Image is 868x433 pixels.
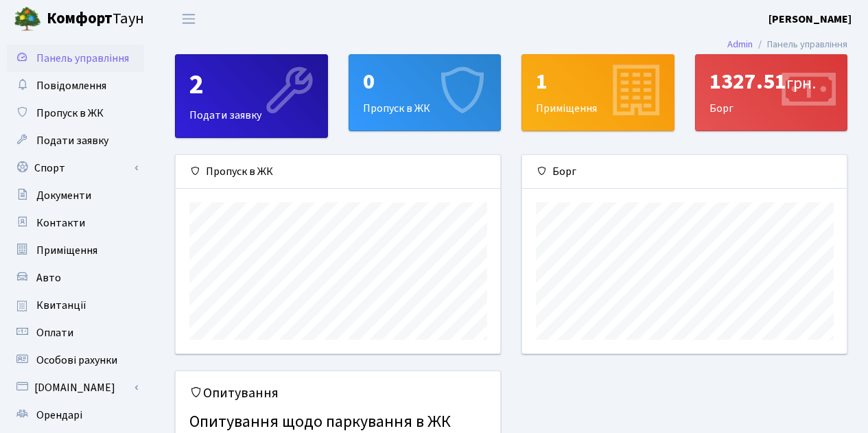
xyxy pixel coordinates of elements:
[521,54,675,131] a: 1Приміщення
[36,133,108,148] span: Подати заявку
[7,72,144,100] a: Повідомлення
[36,298,86,313] span: Квитанції
[536,69,660,95] div: 1
[7,182,144,209] a: Документи
[7,264,144,292] a: Авто
[36,106,104,121] span: Пропуск в ЖК
[36,188,91,203] span: Документи
[7,237,144,264] a: Приміщення
[36,78,106,93] span: Повідомлення
[522,55,674,130] div: Приміщення
[707,30,868,59] nav: breadcrumb
[7,347,144,374] a: Особові рахунки
[7,374,144,401] a: [DOMAIN_NAME]
[176,155,500,189] div: Пропуск в ЖК
[7,127,144,154] a: Подати заявку
[189,385,486,401] h5: Опитування
[727,37,753,51] a: Admin
[7,209,144,237] a: Контакти
[36,408,82,423] span: Орендарі
[753,37,847,52] li: Панель управління
[7,154,144,182] a: Спорт
[696,55,847,130] div: Борг
[769,11,852,27] a: [PERSON_NAME]
[189,69,314,102] div: 2
[36,270,61,285] span: Авто
[7,45,144,72] a: Панель управління
[7,401,144,429] a: Орендарі
[7,319,144,347] a: Оплати
[36,215,85,231] span: Контакти
[349,54,502,131] a: 0Пропуск в ЖК
[175,54,328,138] a: 2Подати заявку
[769,12,852,27] b: [PERSON_NAME]
[36,353,117,368] span: Особові рахунки
[522,155,847,189] div: Борг
[176,55,327,137] div: Подати заявку
[7,292,144,319] a: Квитанції
[47,8,113,30] b: Комфорт
[14,5,41,33] img: logo.png
[363,69,487,95] div: 0
[709,69,834,95] div: 1327.51
[36,325,73,340] span: Оплати
[36,243,97,258] span: Приміщення
[47,8,144,31] span: Таун
[172,8,206,30] button: Переключити навігацію
[36,51,129,66] span: Панель управління
[7,100,144,127] a: Пропуск в ЖК
[349,55,501,130] div: Пропуск в ЖК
